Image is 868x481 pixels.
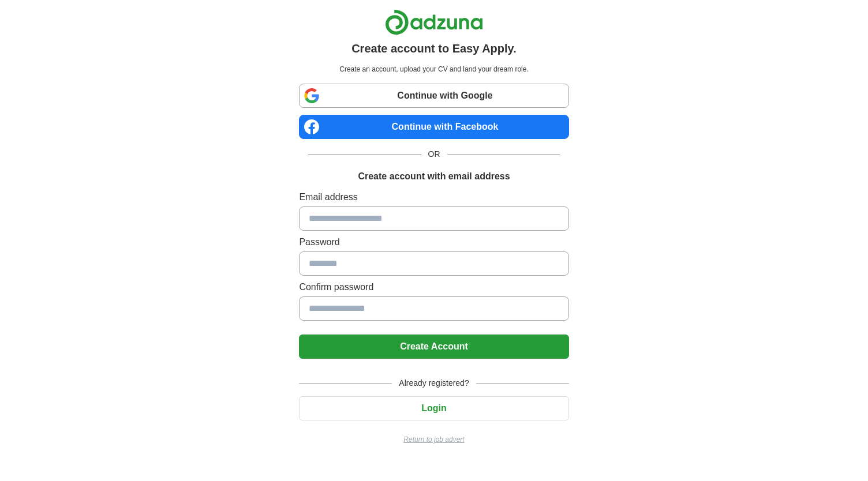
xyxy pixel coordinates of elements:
span: OR [421,148,447,160]
p: Create an account, upload your CV and land your dream role. [301,64,566,74]
label: Confirm password [299,280,568,294]
img: Adzuna logo [385,9,483,35]
span: Already registered? [392,377,476,389]
button: Login [299,396,568,420]
a: Login [299,403,568,413]
button: Create Account [299,335,568,359]
label: Password [299,235,568,249]
label: Email address [299,190,568,204]
h1: Create account with email address [358,170,510,183]
a: Return to job advert [299,434,568,445]
h1: Create account to Easy Apply. [351,40,517,57]
a: Continue with Google [299,84,568,108]
a: Continue with Facebook [299,115,568,139]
